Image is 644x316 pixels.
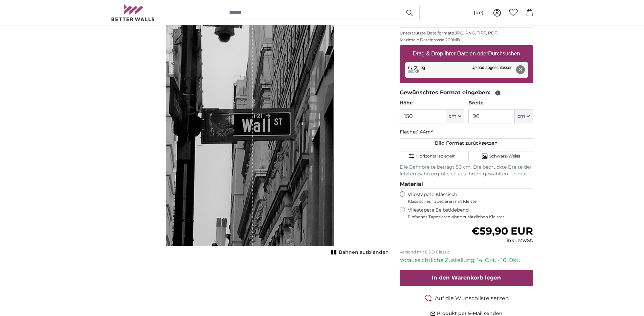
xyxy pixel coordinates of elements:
p: Unterstützte Dateiformate JPG, PNG, TIFF, PDF. [400,30,533,36]
span: In den Warenkorb legen [432,274,501,281]
span: Bahnen ausblenden [339,249,389,256]
label: Höhe [400,100,464,106]
span: Einfaches Tapezieren ohne zusätzlichen Kleister [408,214,533,220]
p: Fläche: [400,129,533,136]
img: Betterwalls [111,4,155,21]
span: cm [449,113,457,120]
p: Maximale Dateigrösse 200MB. [400,37,533,43]
label: Drag & Drop Ihrer Dateien oder [410,47,523,60]
button: cm [515,109,533,123]
label: Breite [468,100,533,106]
legend: Material [400,180,533,189]
span: 1.44m² [417,129,433,135]
button: Bahnen ausblenden [329,248,389,257]
p: Versand mit DPD Classic [400,249,533,255]
div: inkl. MwSt. [471,237,533,244]
button: Bild Format zurücksetzen [400,138,533,148]
legend: Gewünschtes Format eingeben: [400,89,533,97]
u: Durchsuchen [488,51,520,56]
label: Vliestapete Klassisch [408,191,528,204]
span: Schwarz-Weiss [489,153,520,159]
button: In den Warenkorb legen [400,270,533,286]
button: cm [446,109,464,123]
span: Klassisches Tapezieren mit Kleister [408,199,528,204]
p: Die Bahnbreite beträgt 50 cm. Die bedruckte Breite der letzten Bahn ergibt sich aus Ihrem gewählt... [400,164,533,177]
button: (de) [468,7,489,19]
button: Auf die Wunschliste setzen [400,294,533,302]
button: Schwarz-Weiss [468,151,533,161]
span: €59,90 EUR [471,225,533,237]
span: Auf die Wunschliste setzen [435,294,509,302]
button: Horizontal spiegeln [400,151,464,161]
p: Voraussichtliche Zustellung: 14. Okt. - 16. Okt. [400,256,533,264]
span: Horizontal spiegeln [416,153,456,159]
span: cm [517,113,525,120]
label: Vliestapete Selbstklebend [408,207,533,220]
